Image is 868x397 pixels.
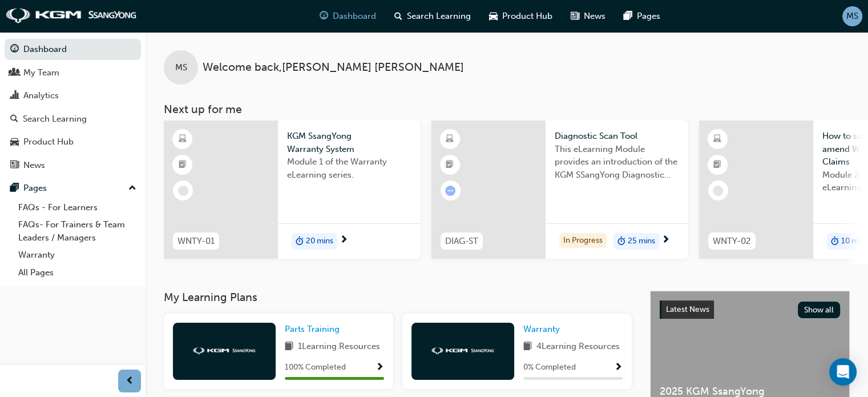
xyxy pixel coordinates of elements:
span: learningRecordVerb_ATTEMPT-icon [445,186,455,196]
img: kgm [6,8,137,24]
span: guage-icon [10,45,19,55]
a: DIAG-STDiagnostic Scan ToolThis eLearning Module provides an introduction of the KGM SSangYong Di... [431,121,688,259]
span: Module 1 of the Warranty eLearning series. [287,155,411,181]
button: Show all [798,302,841,318]
button: DashboardMy TeamAnalyticsSearch LearningProduct HubNews [5,37,141,178]
span: learningRecordVerb_NONE-icon [178,186,188,196]
span: Product Hub [502,10,552,23]
button: Pages [5,178,141,199]
button: Show Progress [376,360,384,375]
img: kgm [431,347,494,355]
a: guage-iconDashboard [310,5,385,28]
span: MS [175,61,187,74]
span: next-icon [661,235,670,246]
a: car-iconProduct Hub [480,5,562,28]
span: news-icon [10,161,19,171]
a: Dashboard [5,39,141,60]
span: booktick-icon [446,158,454,173]
span: car-icon [10,137,19,147]
a: Analytics [5,85,141,106]
span: duration-icon [831,234,839,249]
span: Latest News [666,304,709,314]
span: Dashboard [333,10,376,23]
span: book-icon [523,340,532,354]
span: book-icon [285,340,293,354]
span: Parts Training [285,324,340,334]
span: 0 % Completed [523,361,576,374]
div: Analytics [23,89,59,102]
button: MS [842,6,862,26]
a: Warranty [523,323,564,336]
span: News [584,10,605,23]
span: Search Learning [407,10,471,23]
span: 4 Learning Resources [536,340,620,354]
span: car-icon [489,9,498,23]
h3: Next up for me [146,103,868,116]
span: WNTY-02 [713,235,751,248]
span: KGM SsangYong Warranty System [287,130,411,155]
span: learningResourceType_ELEARNING-icon [713,132,721,147]
img: kgm [193,347,256,355]
div: Pages [23,182,47,195]
span: next-icon [340,235,348,246]
h3: My Learning Plans [164,291,632,304]
span: 20 mins [306,235,333,248]
a: News [5,155,141,176]
span: learningResourceType_ELEARNING-icon [446,132,454,147]
span: Pages [637,10,660,23]
span: DIAG-ST [445,235,478,248]
a: Parts Training [285,323,344,336]
a: FAQs - For Learners [14,199,141,216]
span: search-icon [394,9,402,23]
div: My Team [23,66,59,79]
div: News [23,159,45,172]
span: news-icon [571,9,579,23]
a: pages-iconPages [615,5,669,28]
span: booktick-icon [179,158,187,173]
div: Search Learning [23,113,87,126]
div: Open Intercom Messenger [829,358,857,386]
span: Show Progress [376,363,384,373]
a: All Pages [14,264,141,282]
span: Diagnostic Scan Tool [555,130,679,143]
span: Warranty [523,324,560,334]
span: 1 Learning Resources [298,340,380,354]
span: duration-icon [296,234,304,249]
span: people-icon [10,68,19,78]
span: WNTY-01 [177,235,215,248]
span: Show Progress [614,363,623,373]
span: 100 % Completed [285,361,346,374]
span: This eLearning Module provides an introduction of the KGM SSangYong Diagnostic Scan Tool. [555,143,679,182]
a: WNTY-01KGM SsangYong Warranty SystemModule 1 of the Warranty eLearning series.duration-icon20 mins [164,121,421,259]
span: learningRecordVerb_NONE-icon [713,186,723,196]
a: search-iconSearch Learning [385,5,480,28]
span: Welcome back , [PERSON_NAME] [PERSON_NAME] [203,61,464,74]
a: Product Hub [5,131,141,153]
a: Latest NewsShow all [660,300,840,319]
a: Search Learning [5,109,141,130]
span: up-icon [128,181,136,196]
span: pages-icon [10,183,19,194]
span: duration-icon [617,234,625,249]
button: Show Progress [614,360,623,375]
span: prev-icon [126,374,134,388]
div: In Progress [559,233,607,248]
span: booktick-icon [713,158,721,173]
span: MS [846,10,858,23]
a: news-iconNews [562,5,615,28]
span: 25 mins [628,235,655,248]
span: pages-icon [624,9,632,23]
a: Warranty [14,246,141,264]
span: search-icon [10,114,18,125]
span: 10 mins [841,235,868,248]
span: learningResourceType_ELEARNING-icon [179,132,187,147]
a: My Team [5,62,141,83]
span: chart-icon [10,91,19,101]
span: guage-icon [320,9,328,23]
div: Product Hub [23,135,74,149]
a: FAQs- For Trainers & Team Leaders / Managers [14,216,141,246]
